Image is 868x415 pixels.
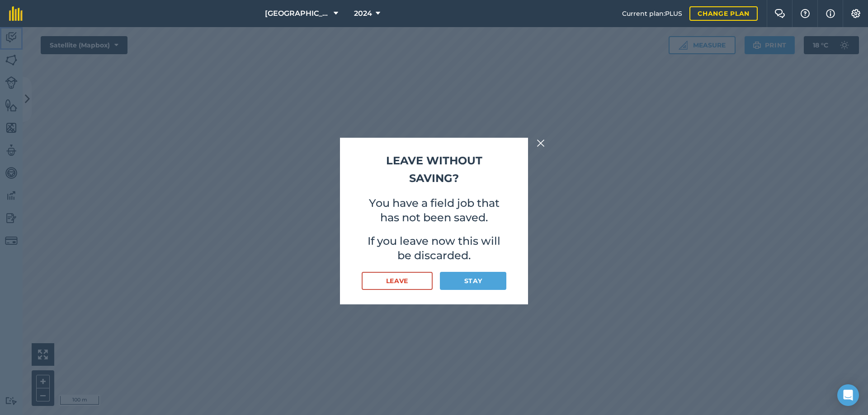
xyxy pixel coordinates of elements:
img: svg+xml;base64,PHN2ZyB4bWxucz0iaHR0cDovL3d3dy53My5vcmcvMjAwMC9zdmciIHdpZHRoPSIyMiIgaGVpZ2h0PSIzMC... [537,138,545,149]
button: Stay [440,272,506,290]
span: Current plan : PLUS [622,9,682,19]
img: A cog icon [850,9,861,18]
div: Open Intercom Messenger [837,384,859,406]
span: 2024 [354,8,372,19]
h2: Leave without saving? [362,152,506,187]
span: [GEOGRAPHIC_DATA] [265,8,330,19]
a: Change plan [689,6,758,21]
img: Two speech bubbles overlapping with the left bubble in the forefront [774,9,785,18]
img: A question mark icon [800,9,811,18]
p: If you leave now this will be discarded. [362,234,506,263]
img: fieldmargin Logo [9,6,23,21]
p: You have a field job that has not been saved. [362,196,506,225]
img: svg+xml;base64,PHN2ZyB4bWxucz0iaHR0cDovL3d3dy53My5vcmcvMjAwMC9zdmciIHdpZHRoPSIxNyIgaGVpZ2h0PSIxNy... [826,8,835,19]
button: Leave [362,272,433,290]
